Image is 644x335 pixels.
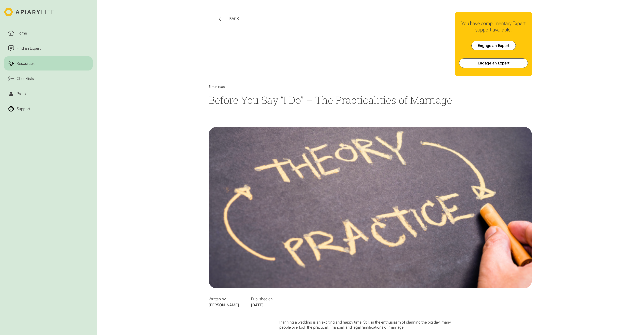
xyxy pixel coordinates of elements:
a: Checklists [4,72,93,86]
a: Home [4,26,93,40]
h1: Before You Say “I Do” – The Practicalities of Marriage [209,93,532,107]
div: Checklists [16,76,35,82]
div: Back [229,16,239,21]
a: Support [4,102,93,116]
div: 5 min read [209,85,225,89]
div: You have complimentary Expert support available. [459,20,528,33]
a: Resources [4,56,93,70]
a: Find an Expert [4,41,93,55]
a: Profile [4,87,93,101]
div: Home [16,30,28,36]
div: Find an Expert [16,45,42,51]
div: Engage an Expert [478,61,509,66]
a: Engage an Expert [471,41,516,50]
div: Support [16,106,31,112]
p: Planning a wedding is an exciting and happy time. Still, in the enthusiasm of planning the big da... [279,320,461,330]
div: [DATE] [251,303,273,308]
div: Published on [251,296,273,302]
div: Profile [16,91,28,97]
div: [PERSON_NAME] [209,303,239,308]
div: Written by [209,296,239,302]
div: Resources [16,60,36,66]
button: Engage an Expert [459,58,528,68]
button: Back [219,16,239,21]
